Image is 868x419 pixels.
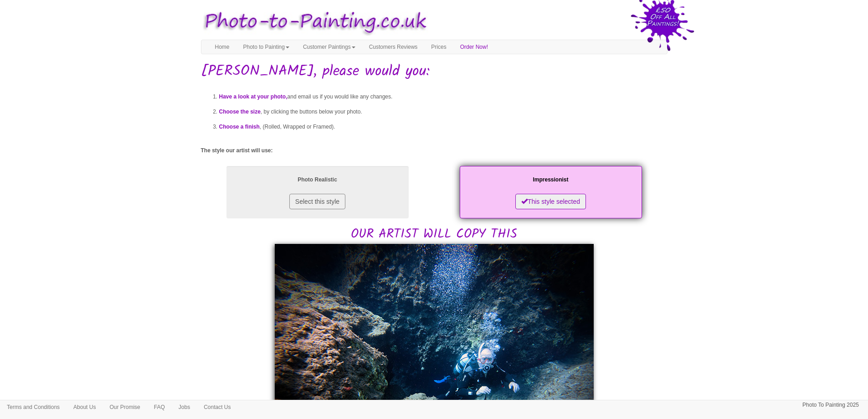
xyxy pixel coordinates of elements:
[103,400,147,414] a: Our Promise
[236,175,400,185] p: Photo Realistic
[219,124,260,130] span: Choose a finish
[469,175,633,185] p: Impressionist
[197,400,237,414] a: Contact Us
[362,40,425,54] a: Customers Reviews
[201,63,668,79] h1: [PERSON_NAME], please would you:
[172,400,197,414] a: Jobs
[296,40,362,54] a: Customer Paintings
[67,400,103,414] a: About Us
[219,93,288,100] span: Have a look at your photo,
[802,400,859,410] p: Photo To Painting 2025
[424,40,453,54] a: Prices
[219,119,668,134] li: , (Rolled, Wrapped or Framed).
[515,194,586,209] button: This style selected
[289,194,345,209] button: Select this style
[201,147,273,155] label: The style our artist will use:
[147,400,172,414] a: FAQ
[236,40,296,54] a: Photo to Painting
[453,40,495,54] a: Order Now!
[196,5,430,40] img: Photo to Painting
[219,104,668,119] li: , by clicking the buttons below your photo.
[219,109,261,115] span: Choose the size
[208,40,236,54] a: Home
[201,164,668,242] h2: OUR ARTIST WILL COPY THIS
[219,89,668,104] li: and email us if you would like any changes.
